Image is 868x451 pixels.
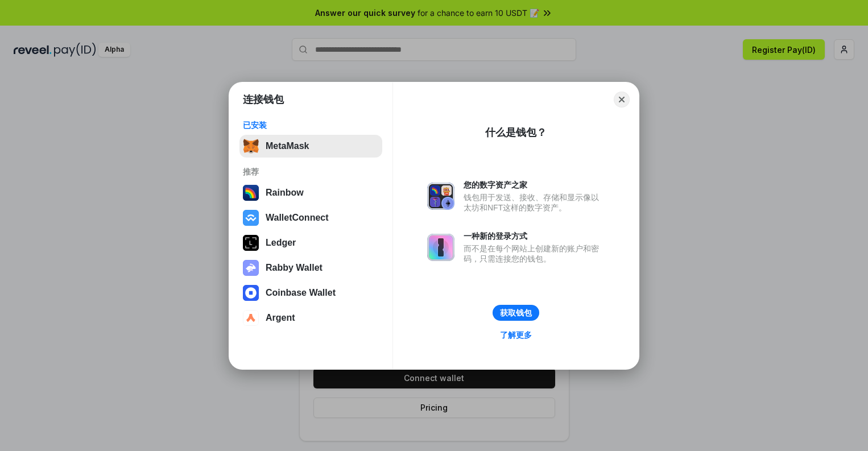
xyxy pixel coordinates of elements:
a: 了解更多 [493,328,539,342]
div: 了解更多 [500,330,532,340]
button: Argent [239,307,382,329]
div: MetaMask [266,141,309,151]
div: Argent [266,313,295,323]
img: svg+xml,%3Csvg%20xmlns%3D%22http%3A%2F%2Fwww.w3.org%2F2000%2Fsvg%22%20fill%3D%22none%22%20viewBox... [427,234,454,261]
div: 什么是钱包？ [485,126,547,139]
div: 已安装 [243,120,379,130]
div: Coinbase Wallet [266,288,336,298]
div: Rainbow [266,188,304,198]
button: WalletConnect [239,206,382,229]
img: svg+xml,%3Csvg%20xmlns%3D%22http%3A%2F%2Fwww.w3.org%2F2000%2Fsvg%22%20fill%3D%22none%22%20viewBox... [427,183,454,210]
div: 钱包用于发送、接收、存储和显示像以太坊和NFT这样的数字资产。 [464,192,605,213]
button: Close [614,92,630,107]
div: 获取钱包 [500,308,532,318]
img: svg+xml,%3Csvg%20width%3D%22120%22%20height%3D%22120%22%20viewBox%3D%220%200%20120%20120%22%20fil... [243,185,259,201]
button: Coinbase Wallet [239,282,382,304]
button: Rabby Wallet [239,256,382,279]
button: Rainbow [239,181,382,204]
div: 推荐 [243,167,379,177]
div: 您的数字资产之家 [464,180,605,190]
div: 而不是在每个网站上创建新的账户和密码，只需连接您的钱包。 [464,243,605,264]
button: 获取钱包 [493,305,539,321]
div: WalletConnect [266,213,329,223]
img: svg+xml,%3Csvg%20xmlns%3D%22http%3A%2F%2Fwww.w3.org%2F2000%2Fsvg%22%20width%3D%2228%22%20height%3... [243,235,259,251]
img: svg+xml,%3Csvg%20fill%3D%22none%22%20height%3D%2233%22%20viewBox%3D%220%200%2035%2033%22%20width%... [243,138,259,154]
div: 一种新的登录方式 [464,231,605,241]
img: svg+xml,%3Csvg%20width%3D%2228%22%20height%3D%2228%22%20viewBox%3D%220%200%2028%2028%22%20fill%3D... [243,210,259,226]
h1: 连接钱包 [243,93,284,106]
img: svg+xml,%3Csvg%20width%3D%2228%22%20height%3D%2228%22%20viewBox%3D%220%200%2028%2028%22%20fill%3D... [243,285,259,301]
img: svg+xml,%3Csvg%20xmlns%3D%22http%3A%2F%2Fwww.w3.org%2F2000%2Fsvg%22%20fill%3D%22none%22%20viewBox... [243,260,259,276]
img: svg+xml,%3Csvg%20width%3D%2228%22%20height%3D%2228%22%20viewBox%3D%220%200%2028%2028%22%20fill%3D... [243,310,259,326]
div: Ledger [266,238,296,248]
button: Ledger [239,231,382,254]
button: MetaMask [239,135,382,158]
div: Rabby Wallet [266,263,323,273]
